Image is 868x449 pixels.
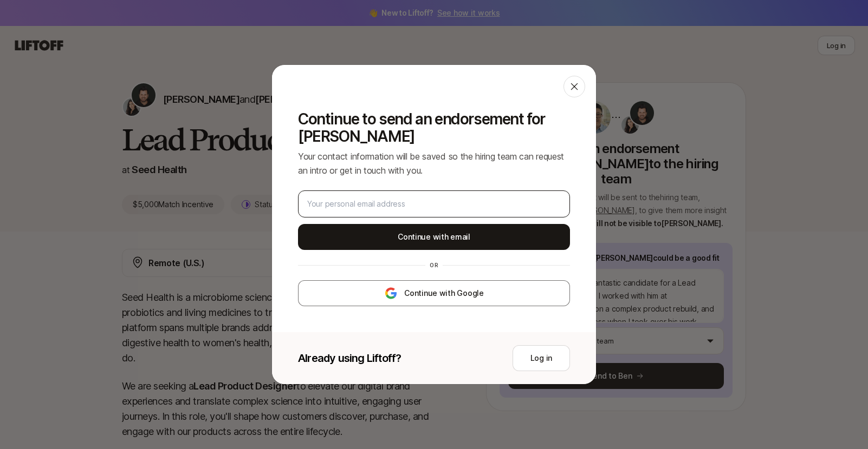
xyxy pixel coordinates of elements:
[425,261,443,269] div: or
[298,224,570,250] button: Continue with email
[513,345,570,371] button: Log in
[384,287,398,300] img: google-logo
[298,149,570,177] p: Your contact information will be saved so the hiring team can request an intro or get in touch wi...
[298,110,570,145] p: Continue to send an endorsement for [PERSON_NAME]
[298,280,570,306] button: Continue with Google
[298,351,401,366] p: Already using Liftoff?
[307,197,561,210] input: Your personal email address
